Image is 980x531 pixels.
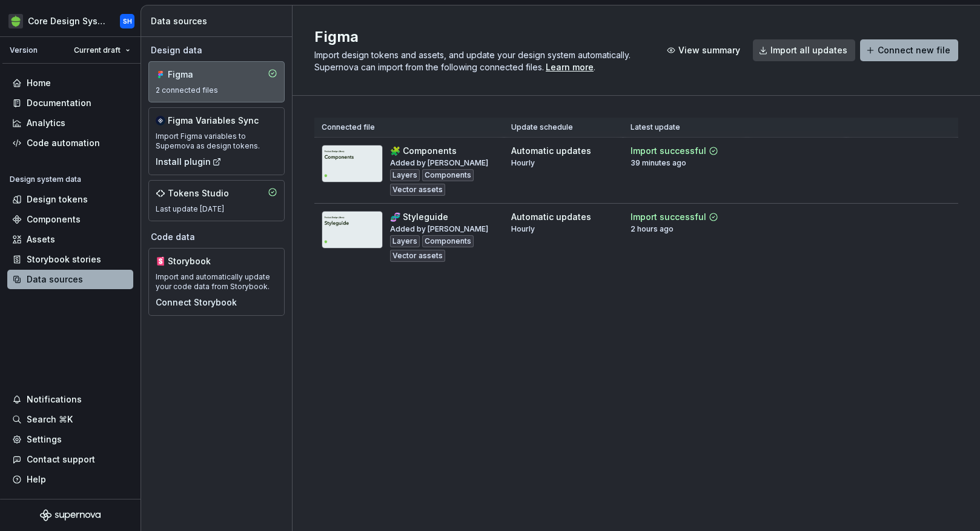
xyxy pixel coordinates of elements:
button: Help [7,470,133,489]
a: Home [7,73,133,93]
div: Hourly [511,224,535,234]
div: Added by [PERSON_NAME] [390,224,488,234]
div: Automatic updates [511,211,591,223]
a: Analytics [7,113,133,133]
span: View summary [678,44,740,56]
button: Contact support [7,450,133,469]
div: Figma [168,68,226,81]
span: Connect new file [878,44,950,56]
div: Data sources [27,273,83,286]
a: Assets [7,230,133,249]
div: Code data [148,231,285,243]
span: . [544,63,595,72]
div: Assets [27,233,55,245]
div: Design tokens [27,193,88,205]
div: Vector assets [390,250,445,262]
div: Design system data [10,175,81,184]
div: Tokens Studio [168,187,229,199]
div: Components [422,169,474,181]
div: Vector assets [390,184,445,196]
a: Storybook stories [7,250,133,269]
div: Help [27,473,46,486]
button: Search ⌘K [7,410,133,429]
div: Settings [27,433,62,446]
a: Figma Variables SyncImport Figma variables to Supernova as design tokens.Install plugin [148,107,285,175]
div: Search ⌘K [27,413,73,426]
div: SH [123,16,132,26]
div: Core Design System [28,15,105,27]
th: Update schedule [504,118,623,138]
h2: Figma [314,27,646,47]
div: Storybook [168,255,226,267]
div: Components [422,235,474,247]
th: Connected file [314,118,504,138]
button: Notifications [7,390,133,409]
div: 2 hours ago [631,224,674,234]
div: Automatic updates [511,145,591,157]
button: Core Design SystemSH [2,8,138,34]
div: Home [27,77,51,89]
a: Learn more [546,61,594,73]
div: Layers [390,169,420,181]
div: Data sources [151,15,287,27]
span: Import design tokens and assets, and update your design system automatically. Supernova can impor... [314,50,633,72]
button: View summary [661,39,748,61]
button: Import all updates [753,39,855,61]
div: Import successful [631,211,706,223]
div: Figma Variables Sync [168,115,259,127]
img: 236da360-d76e-47e8-bd69-d9ae43f958f1.png [8,14,23,28]
a: Tokens StudioLast update [DATE] [148,180,285,221]
div: Hourly [511,158,535,168]
div: Notifications [27,393,82,406]
div: Code automation [27,137,100,149]
button: Connect Storybook [156,296,237,309]
a: Figma2 connected files [148,61,285,102]
a: Data sources [7,270,133,289]
a: Documentation [7,93,133,113]
div: 🧬 Styleguide [390,211,448,223]
div: Design data [148,44,285,56]
button: Connect new file [860,39,958,61]
div: Last update [DATE] [156,204,277,214]
div: Components [27,213,81,225]
div: Documentation [27,97,91,109]
div: Import Figma variables to Supernova as design tokens. [156,132,277,151]
span: Import all updates [770,44,847,56]
div: 2 connected files [156,85,277,95]
a: Components [7,210,133,229]
div: Import and automatically update your code data from Storybook. [156,272,277,292]
div: Layers [390,235,420,247]
div: Analytics [27,117,65,129]
div: 🧩 Components [390,145,457,157]
svg: Supernova Logo [40,509,101,521]
div: Storybook stories [27,253,101,265]
th: Latest update [623,118,747,138]
div: Contact support [27,453,95,466]
a: Code automation [7,133,133,153]
a: Settings [7,430,133,449]
div: Version [10,45,38,55]
a: Design tokens [7,190,133,209]
button: Install plugin [156,156,222,168]
button: Current draft [68,42,136,59]
a: StorybookImport and automatically update your code data from Storybook.Connect Storybook [148,248,285,316]
div: 39 minutes ago [631,158,686,168]
div: Import successful [631,145,706,157]
div: Added by [PERSON_NAME] [390,158,488,168]
span: Current draft [74,45,121,55]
